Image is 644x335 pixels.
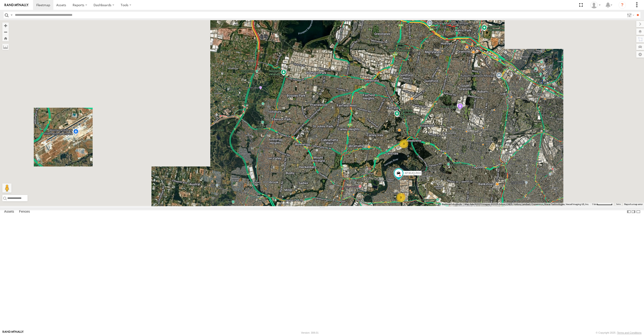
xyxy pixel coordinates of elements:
[624,203,643,206] a: Report a map error
[10,12,13,18] label: Search Query
[2,23,9,29] button: Zoom in
[625,12,635,18] label: Search Filter Options
[396,193,405,202] div: 3
[405,172,421,175] span: XP30JQ-R03
[616,203,621,205] a: Terms (opens in new tab)
[617,331,641,334] a: Terms and Conditions
[627,208,631,215] label: Dock Summary Table to the Left
[2,208,16,215] label: Assets
[636,51,644,58] label: Map Settings
[399,139,408,148] div: 3
[636,208,641,215] label: Hide Summary Table
[618,1,626,9] i: ?
[589,2,602,8] div: Quang MAC
[3,330,24,335] a: Visit our Website
[2,183,11,193] button: Drag Pegman onto the map to open Street View
[301,331,319,334] div: Version: 308.01
[596,331,641,334] div: © Copyright 2025 -
[592,203,597,206] span: 1 km
[2,29,9,35] button: Zoom out
[590,203,614,206] button: Map Scale: 1 km per 63 pixels
[5,3,28,7] img: rand-logo.svg
[631,208,636,215] label: Dock Summary Table to the Right
[2,35,9,41] button: Zoom Home
[2,44,9,50] label: Measure
[442,203,462,206] button: Keyboard shortcuts
[464,203,589,206] span: Map data ©2025 Imagery ©2025 Airbus, CNES / Airbus, Landsat / Copernicus, Maxar Technologies, Vex...
[17,208,32,215] label: Fences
